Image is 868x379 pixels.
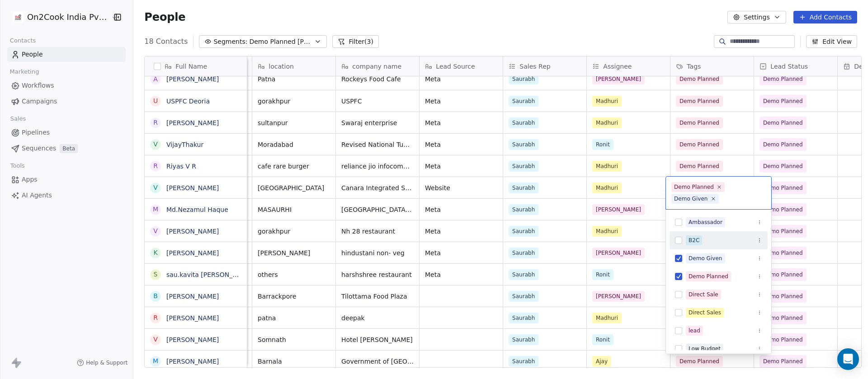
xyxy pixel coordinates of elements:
[689,327,700,335] div: lead
[689,254,722,262] div: Demo Given
[689,345,721,353] div: Low Budget
[674,195,708,203] div: Demo Given
[689,309,721,317] div: Direct Sales
[689,236,699,244] div: B2C
[689,272,728,281] div: Demo Planned
[689,290,718,299] div: Direct Sale
[689,218,722,226] div: Ambassador
[674,183,714,191] div: Demo Planned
